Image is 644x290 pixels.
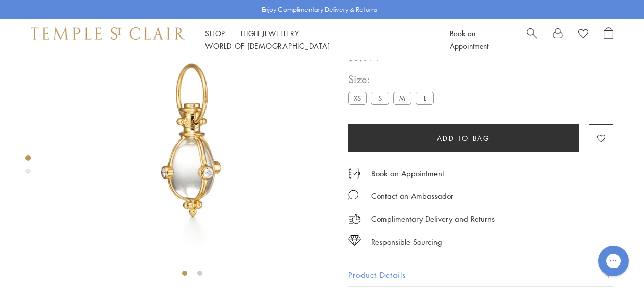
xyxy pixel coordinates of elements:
[348,92,367,104] label: XS
[205,41,330,51] a: World of [DEMOGRAPHIC_DATA]World of [DEMOGRAPHIC_DATA]
[527,27,537,52] a: Search
[348,168,360,179] img: icon_appointment.svg
[348,124,579,152] button: Add to bag
[450,28,488,51] a: Book an Appointment
[348,71,438,88] span: Size:
[604,27,613,52] a: Open Shopping Bag
[348,263,613,286] button: Product Details
[416,92,434,104] label: L
[262,5,377,15] p: Enjoy Complimentary Delivery & Returns
[31,27,185,39] img: Temple St. Clair
[371,92,389,104] label: S
[348,235,361,246] img: icon_sourcing.svg
[348,213,361,225] img: icon_delivery.svg
[578,27,588,42] a: View Wishlist
[371,213,495,225] p: Complimentary Delivery and Returns
[371,190,453,202] div: Contact an Ambassador
[393,92,411,104] label: M
[241,28,299,38] a: High JewelleryHigh Jewellery
[371,235,442,248] div: Responsible Sourcing
[593,242,634,280] iframe: Gorgias live chat messenger
[348,190,358,200] img: MessageIcon-01_2.svg
[437,133,491,144] span: Add to bag
[205,27,427,52] nav: Main navigation
[371,168,444,179] a: Book an Appointment
[205,28,225,38] a: ShopShop
[25,153,31,182] div: Product gallery navigation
